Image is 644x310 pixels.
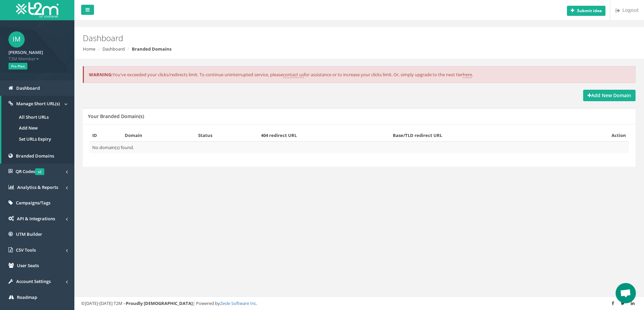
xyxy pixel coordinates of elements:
[17,294,37,300] span: Roadmap
[8,49,43,55] strong: [PERSON_NAME]
[16,153,54,159] span: Branded Domains
[1,134,74,145] a: Set URLs Expiry
[16,168,44,174] span: QR Codes
[88,114,144,119] h5: Your Branded Domain(s)
[1,122,74,134] a: Add New
[16,101,60,107] span: Manage Short URL(s)
[8,48,66,62] a: [PERSON_NAME] T2M Member
[1,112,74,123] a: All Short URLs
[283,72,304,78] a: contact us
[90,141,629,153] td: No domain(s) found.
[16,200,50,206] span: Campaigns/Tags
[8,63,27,69] span: Pro Plan
[220,300,257,306] a: Zesle Software Inc.
[81,300,637,307] div: ©[DATE]-[DATE] T2M – | Powered by
[17,216,55,222] span: API & Integrations
[132,46,171,52] strong: Branded Domains
[83,34,542,43] h2: Dashboard
[16,85,40,91] span: Dashboard
[90,130,122,141] th: ID
[258,130,390,141] th: 404 redirect URL
[567,6,605,16] button: Submit idea
[83,46,95,52] a: Home
[577,8,602,13] b: Submit idea
[126,300,193,306] strong: Proudly [DEMOGRAPHIC_DATA]
[588,92,631,98] strong: Add New Domain
[122,130,195,141] th: Domain
[16,247,36,253] span: CSV Tools
[390,130,565,141] th: Base/TLD redirect URL
[35,168,44,175] span: v2
[102,46,125,52] a: Dashboard
[17,262,39,269] span: User Seats
[16,2,58,18] img: T2M
[89,72,113,78] b: WARNING:
[16,278,51,284] span: Account Settings
[8,31,25,48] span: IM
[565,130,629,141] th: Action
[17,184,58,190] span: Analytics & Reports
[195,130,258,141] th: Status
[8,56,66,62] span: T2M Member
[83,66,636,83] div: You've exceeded your clicks/redirects limit. To continue uninterrupted service, please for assist...
[463,72,472,78] a: here
[16,231,42,237] span: UTM Builder
[616,283,636,303] div: Open chat
[583,90,636,101] a: Add New Domain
